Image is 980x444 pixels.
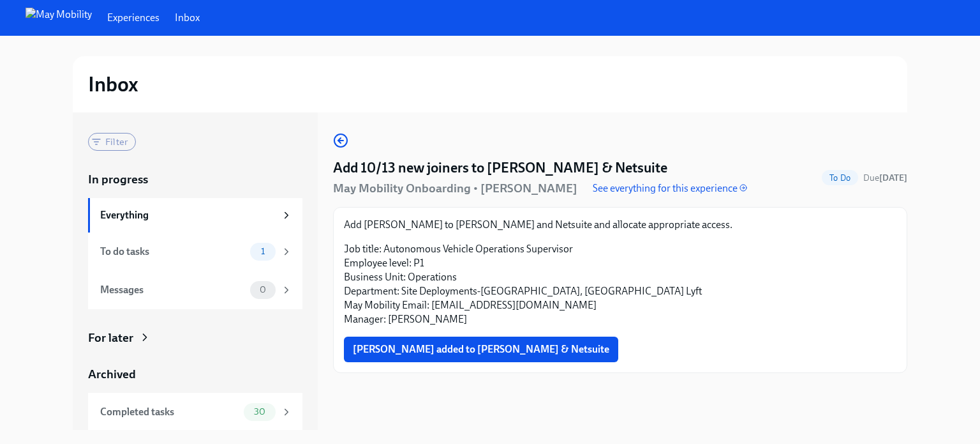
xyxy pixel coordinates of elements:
[879,172,907,183] strong: [DATE]
[88,271,302,309] a: Messages0
[863,172,907,184] span: October 11th, 2025 09:00
[253,247,272,256] span: 1
[333,180,577,197] h5: May Mobility Onboarding • [PERSON_NAME]
[353,343,609,356] span: [PERSON_NAME] added to [PERSON_NAME] & Netsuite
[100,283,245,297] div: Messages
[100,405,239,419] div: Completed tasks
[88,171,302,188] a: In progress
[26,8,92,28] img: May Mobility
[88,198,302,233] a: Everything
[88,72,138,97] h2: Inbox
[88,330,133,346] div: For later
[246,407,273,417] span: 30
[88,233,302,271] a: To do tasks1
[88,366,302,383] a: Archived
[88,330,302,346] a: For later
[593,181,747,195] a: See everything for this experience
[344,337,618,362] button: [PERSON_NAME] added to [PERSON_NAME] & Netsuite
[107,11,160,25] a: Experiences
[344,218,896,232] p: Add [PERSON_NAME] to [PERSON_NAME] and Netsuite and allocate appropriate access.
[100,245,245,259] div: To do tasks
[88,393,302,431] a: Completed tasks30
[333,158,667,178] h4: Add 10/13 new joiners to [PERSON_NAME] & Netsuite
[252,285,274,295] span: 0
[822,173,858,183] span: To Do
[175,11,200,25] a: Inbox
[863,172,907,183] span: Due
[100,208,276,222] div: Everything
[344,242,896,326] p: Job title: Autonomous Vehicle Operations Supervisor Employee level: P1 Business Unit: Operations ...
